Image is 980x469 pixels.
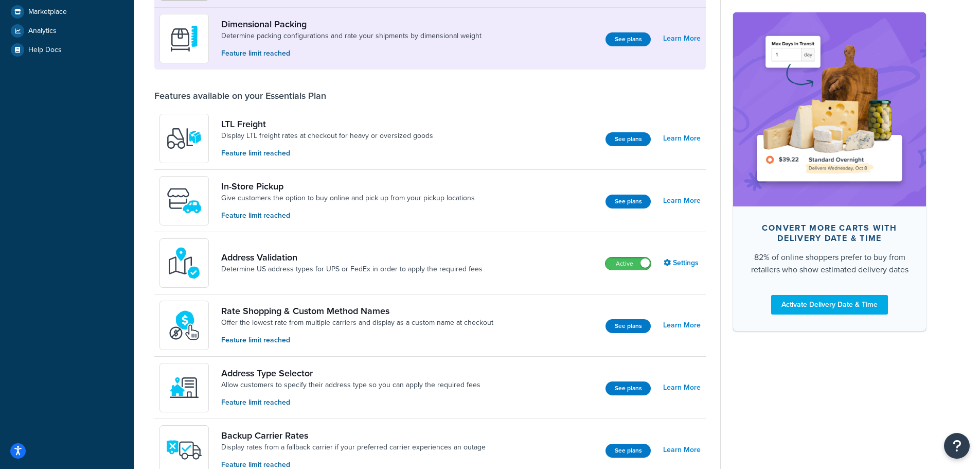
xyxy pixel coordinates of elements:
[8,3,126,21] a: Marketplace
[221,368,480,379] a: Address Type Selector
[221,181,475,192] a: In-Store Pickup
[166,120,202,157] img: y79ZsPf0fXUFUhFXDzUgf+ktZg5F2+ohG75+v3d2s1D9TjoU8PiyCIluIjV41seZevKCRuEjTPPOKHJsQcmKCXGdfprl3L4q7...
[221,19,482,30] a: Dimensional Packing
[221,48,482,59] p: Feature limit reached
[663,194,701,208] a: Learn More
[663,443,701,457] a: Learn More
[221,305,493,317] a: Rate Shopping & Custom Method Names
[166,307,202,343] img: icon-duo-feat-rate-shopping-ecdd8bed.png
[221,131,433,141] a: Display LTL freight rates at checkout for heavy or oversized goods
[221,397,480,408] p: Feature limit reached
[221,210,475,221] p: Feature limit reached
[8,41,126,59] a: Help Docs
[664,256,701,270] a: Settings
[605,319,651,333] button: See plans
[221,318,493,328] a: Offer the lowest rate from multiple carriers and display as a custom name at checkout
[605,132,651,146] button: See plans
[221,193,475,203] a: Give customers the option to buy online and pick up from your pickup locations
[663,31,701,46] a: Learn More
[605,444,651,458] button: See plans
[154,90,326,101] div: Features available on your Essentials Plan
[166,370,202,406] img: wNXZ4XiVfOSSwAAAABJRU5ErkJggg==
[944,433,970,459] button: Open Resource Center
[28,8,67,16] span: Marketplace
[221,118,433,130] a: LTL Freight
[221,442,486,453] a: Display rates from a fallback carrier if your preferred carrier experiences an outage
[221,148,433,159] p: Feature limit reached
[605,32,651,46] button: See plans
[221,264,483,274] a: Determine US address types for UPS or FedEx in order to apply the required fees
[771,294,888,314] a: Activate Delivery Date & Time
[166,245,202,281] img: kIG8fy0lQAAAABJRU5ErkJggg==
[663,131,701,146] a: Learn More
[221,31,482,41] a: Determine packing configurations and rate your shipments by dimensional weight
[605,257,651,270] label: Active
[28,27,57,36] span: Analytics
[663,380,701,395] a: Learn More
[750,251,910,275] div: 82% of online shoppers prefer to buy from retailers who show estimated delivery dates
[605,195,651,209] button: See plans
[28,46,62,55] span: Help Docs
[663,318,701,333] a: Learn More
[166,432,202,468] img: icon-duo-feat-backup-carrier-4420b188.png
[749,28,911,190] img: feature-image-ddt-36eae7f7280da8017bfb280eaccd9c446f90b1fe08728e4019434db127062ab4.png
[166,183,202,219] img: wfgcfpwTIucLEAAAAASUVORK5CYII=
[221,335,493,346] p: Feature limit reached
[605,381,651,395] button: See plans
[166,21,202,57] img: DTVBYsAAAAAASUVORK5CYII=
[8,22,126,40] a: Analytics
[221,380,480,390] a: Allow customers to specify their address type so you can apply the required fees
[750,222,910,243] div: Convert more carts with delivery date & time
[221,252,483,263] a: Address Validation
[221,430,486,441] a: Backup Carrier Rates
